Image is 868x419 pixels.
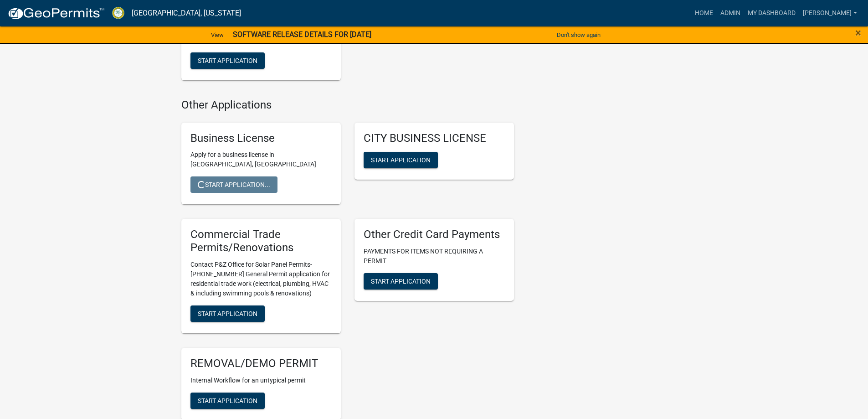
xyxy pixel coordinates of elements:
[190,260,332,298] p: Contact P&Z Office for Solar Panel Permits- [PHONE_NUMBER] General Permit application for residen...
[371,156,431,164] span: Start Application
[112,7,124,19] img: Crawford County, Georgia
[207,27,227,42] a: View
[855,26,861,39] span: ×
[364,152,438,168] button: Start Application
[190,305,265,322] button: Start Application
[233,30,371,39] strong: SOFTWARE RELEASE DETAILS FOR [DATE]
[198,181,270,188] span: Start Application...
[717,5,744,22] a: Admin
[190,132,332,145] h5: Business License
[691,5,717,22] a: Home
[855,27,861,38] button: Close
[364,273,438,290] button: Start Application
[198,397,257,404] span: Start Application
[364,228,505,241] h5: Other Credit Card Payments
[364,247,505,266] p: PAYMENTS FOR ITEMS NOT REQUIRING A PERMIT
[190,357,332,370] h5: REMOVAL/DEMO PERMIT
[799,5,861,22] a: [PERSON_NAME]
[744,5,799,22] a: My Dashboard
[181,98,514,112] h4: Other Applications
[190,52,265,69] button: Start Application
[132,5,241,21] a: [GEOGRAPHIC_DATA], [US_STATE]
[190,376,332,385] p: Internal Workflow for an untypical permit
[190,393,265,409] button: Start Application
[190,176,277,193] button: Start Application...
[364,132,505,145] h5: CITY BUSINESS LICENSE
[190,228,332,254] h5: Commercial Trade Permits/Renovations
[190,150,332,169] p: Apply for a business license in [GEOGRAPHIC_DATA], [GEOGRAPHIC_DATA]
[371,278,431,285] span: Start Application
[198,310,257,317] span: Start Application
[553,27,604,42] button: Don't show again
[198,57,257,64] span: Start Application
